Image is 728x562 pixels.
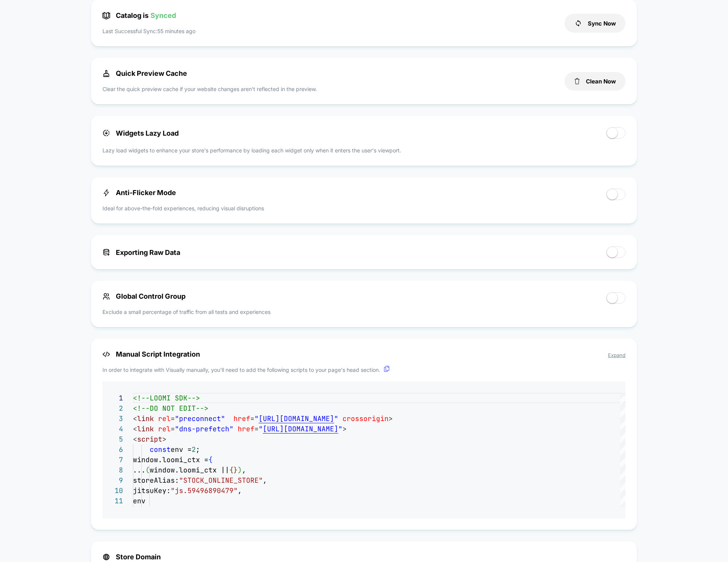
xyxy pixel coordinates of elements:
[150,11,176,19] span: Synced
[102,69,187,77] span: Quick Preview Cache
[102,189,176,197] span: Anti-Flicker Mode
[102,350,626,358] span: Manual Script Integration
[102,553,161,561] span: Store Domain
[102,308,270,316] p: Exclude a small percentage of traffic from all tests and experiences
[102,292,186,300] span: Global Control Group
[102,129,179,137] span: Widgets Lazy Load
[102,11,176,19] span: Catalog is
[102,146,626,154] p: Lazy load widgets to enhance your store's performance by loading each widget only when it enters ...
[102,27,195,35] p: Last Successful Sync: 55 minutes ago
[102,85,317,93] p: Clear the quick preview cache if your website changes aren’t reflected in the preview.
[565,72,626,91] button: Clean Now
[102,366,626,374] p: In order to integrate with Visually manually, you'll need to add the following scripts to your pa...
[102,248,180,256] span: Exporting Raw Data
[608,352,626,358] span: Expand
[565,14,626,33] button: Sync Now
[102,204,264,212] p: Ideal for above-the-fold experiences, reducing visual disruptions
